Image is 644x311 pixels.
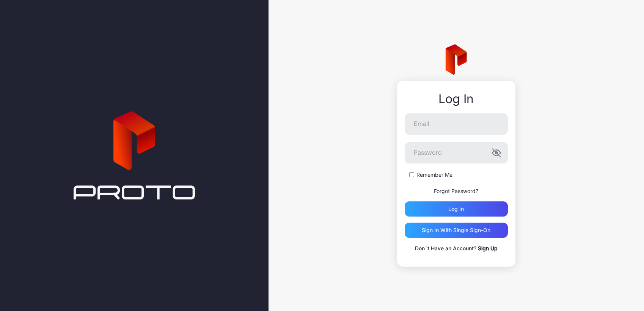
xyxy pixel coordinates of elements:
input: Email [405,113,508,135]
a: Forgot Password? [434,188,478,194]
input: Password [405,142,508,163]
div: Sign in With Single Sign-On [422,227,490,233]
label: Remember Me [416,171,452,179]
div: Log In [405,92,508,106]
button: Sign in With Single Sign-On [405,223,508,238]
div: Log in [448,206,464,212]
button: Log in [405,201,508,217]
button: Password [492,148,501,157]
a: Sign Up [478,245,498,251]
p: Don`t Have an Account? [405,244,508,253]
